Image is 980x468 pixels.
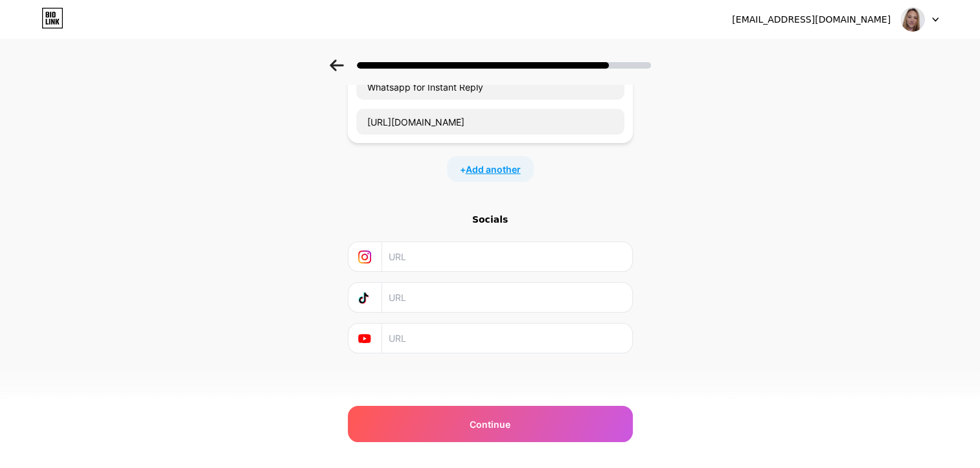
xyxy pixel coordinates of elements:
div: Socials [348,213,633,226]
input: Link name [356,74,624,100]
input: URL [356,109,624,135]
input: URL [389,283,624,312]
div: + [447,156,534,182]
input: URL [389,242,624,271]
span: Continue [470,418,510,431]
span: Add another [466,162,521,176]
img: sidehustlewithchar [900,7,925,32]
input: URL [389,324,624,353]
div: [EMAIL_ADDRESS][DOMAIN_NAME] [732,13,891,27]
